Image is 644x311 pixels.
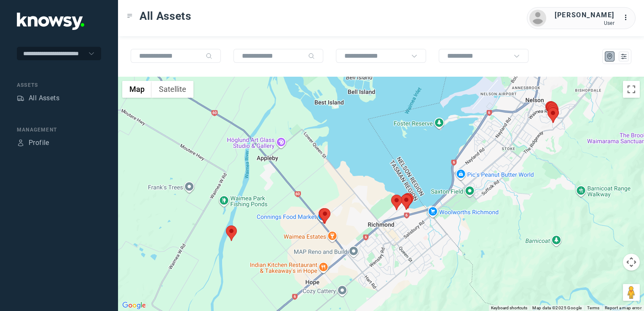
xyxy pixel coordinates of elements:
div: : [623,13,633,24]
span: Map data ©2025 Google [532,306,582,310]
div: : [623,13,633,23]
a: ProfileProfile [17,138,49,148]
div: Search [206,53,212,59]
div: Profile [29,138,49,148]
div: [PERSON_NAME] [555,10,614,20]
a: Report a map error [605,306,641,310]
div: Search [308,53,315,59]
button: Map camera controls [623,254,640,271]
img: Application Logo [17,13,84,30]
span: All Assets [140,8,191,24]
div: User [555,20,614,26]
button: Drag Pegman onto the map to open Street View [623,284,640,301]
a: Terms [587,306,600,310]
img: avatar.png [529,10,546,27]
div: Toggle Menu [127,13,133,19]
img: Google [120,300,148,311]
div: All Assets [29,93,59,103]
button: Toggle fullscreen view [623,81,640,98]
button: Show street map [122,81,152,98]
button: Show satellite imagery [152,81,193,98]
div: Assets [17,81,101,89]
div: List [620,53,628,60]
div: Map [606,53,614,60]
button: Keyboard shortcuts [491,305,527,311]
tspan: ... [623,14,632,21]
div: Management [17,126,101,134]
a: Open this area in Google Maps (opens a new window) [120,300,148,311]
div: Profile [17,139,24,147]
div: Assets [17,94,24,102]
a: AssetsAll Assets [17,93,59,103]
